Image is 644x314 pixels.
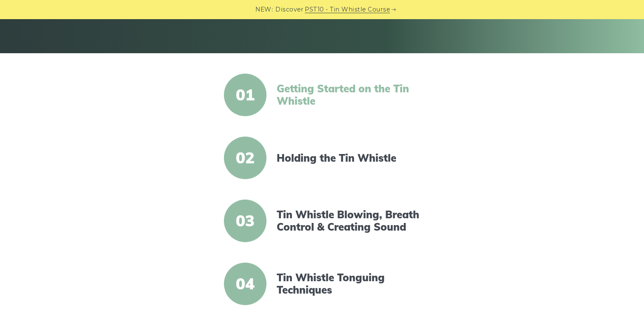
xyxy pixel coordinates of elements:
[224,74,266,116] span: 01
[305,5,390,14] a: PST10 - Tin Whistle Course
[277,152,423,164] a: Holding the Tin Whistle
[224,137,266,179] span: 02
[224,200,266,242] span: 03
[224,263,266,305] span: 04
[277,271,423,296] a: Tin Whistle Tonguing Techniques
[277,83,423,107] a: Getting Started on the Tin Whistle
[277,208,423,233] a: Tin Whistle Blowing, Breath Control & Creating Sound
[275,5,303,14] span: Discover
[255,5,273,14] span: NEW:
